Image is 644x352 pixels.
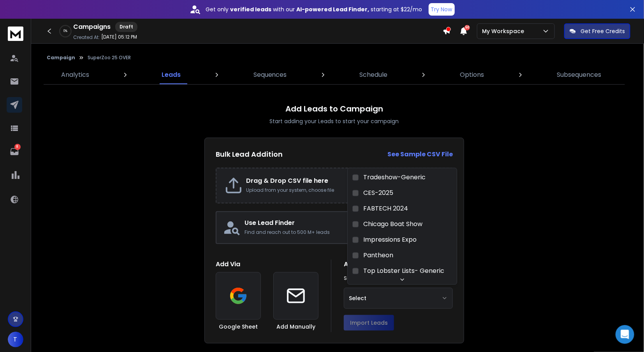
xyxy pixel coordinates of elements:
[216,149,283,160] h2: Bulk Lead Addition
[297,5,370,13] strong: AI-powered Lead Finder,
[61,70,89,80] p: Analytics
[276,323,315,331] h3: Add Manually
[206,5,422,13] p: Get only with our starting at $22/mo
[8,332,23,347] span: T
[8,27,23,41] img: logo
[363,188,393,198] div: CES-2025
[431,5,452,13] p: Try Now
[349,294,366,302] span: Select
[73,22,111,32] h1: Campaigns
[344,275,442,281] p: Select the lead List you would like to add?
[482,27,527,35] p: My Workspace
[162,70,181,80] p: Leads
[460,70,484,80] p: Options
[47,55,75,61] button: Campaign
[14,144,21,150] p: 8
[363,173,426,182] div: Tradeshow-Generic
[363,266,444,276] div: Top Lobster Lists- Generic
[245,218,446,228] h2: Use Lead Finder
[63,29,67,34] p: 0 %
[253,70,287,80] p: Sequences
[246,187,444,193] p: Upload from your system, choose file
[344,260,453,269] h1: Add From Lead List
[359,70,387,80] p: Schedule
[216,260,318,269] h1: Add Via
[581,27,625,35] p: Get Free Credits
[231,5,272,13] strong: verified leads
[363,251,393,260] div: Pantheon
[363,235,417,244] div: Impressions Expo
[219,323,258,331] h3: Google Sheet
[101,34,137,40] p: [DATE] 05:12 PM
[616,325,634,344] div: Open Intercom Messenger
[387,150,453,159] strong: See Sample CSV File
[270,117,399,125] p: Start adding your Leads to start your campaign
[115,22,137,32] div: Draft
[363,204,408,213] div: FABTECH 2024
[245,229,446,235] p: Find and reach out to 500 M+ leads
[88,55,131,61] p: SuperZoo 25 OVER
[363,219,422,229] div: Chicago Boat Show
[557,70,601,80] p: Subsequences
[73,34,100,41] p: Created At:
[246,176,444,186] h2: Drag & Drop CSV file here
[465,25,470,30] span: 50
[285,103,383,114] h1: Add Leads to Campaign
